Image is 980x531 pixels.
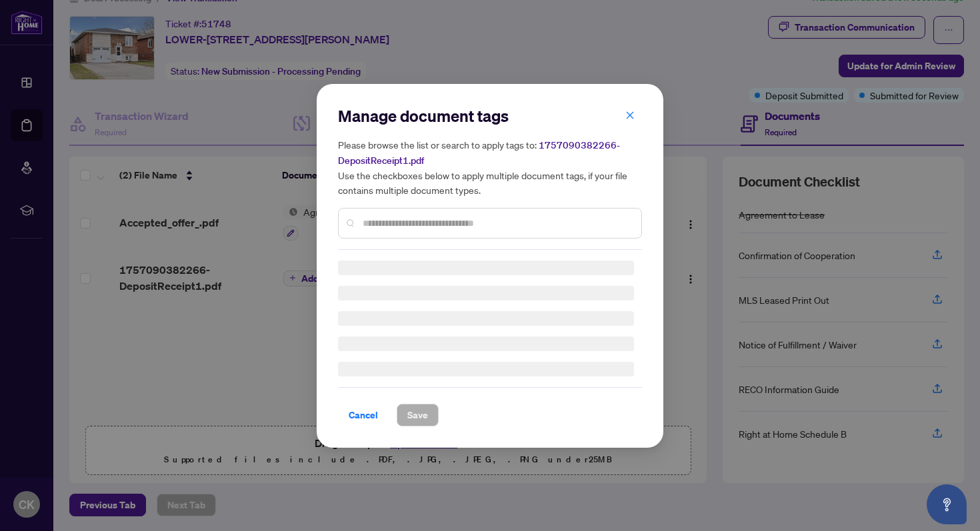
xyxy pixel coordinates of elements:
[338,139,620,167] span: 1757090382266-DepositReceipt1.pdf
[349,404,378,426] span: Cancel
[927,484,967,524] button: Open asap
[338,137,642,197] h5: Please browse the list or search to apply tags to: Use the checkboxes below to apply multiple doc...
[397,404,439,426] button: Save
[338,105,642,127] h2: Manage document tags
[625,110,635,119] span: close
[338,404,389,426] button: Cancel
